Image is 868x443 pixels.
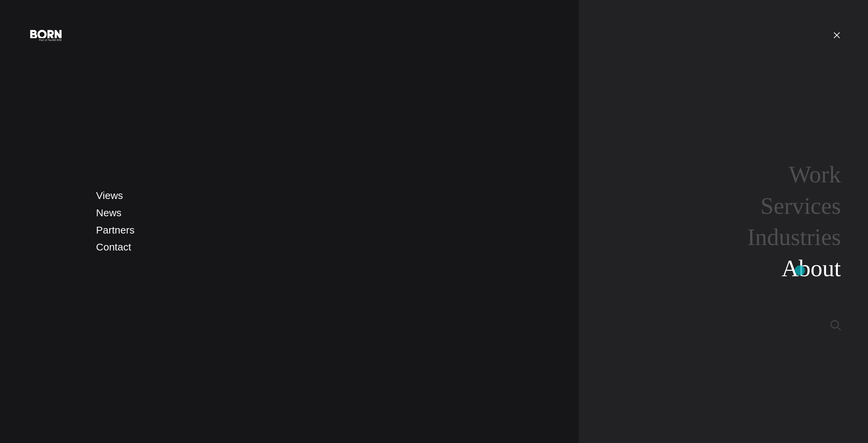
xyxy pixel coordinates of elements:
[831,320,841,330] img: Search
[96,224,134,236] a: Partners
[96,207,121,218] a: News
[829,28,845,42] button: Open
[789,161,841,187] a: Work
[782,255,841,281] a: About
[96,190,123,201] a: Views
[747,224,841,250] a: Industries
[761,193,841,219] a: Services
[96,241,131,253] a: Contact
